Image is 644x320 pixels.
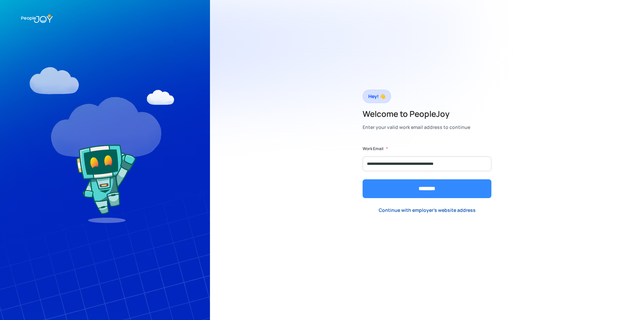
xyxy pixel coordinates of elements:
[363,108,470,119] h2: Welcome to PeopleJoy
[363,145,491,198] form: Form
[363,145,383,152] label: Work Email
[368,92,385,101] div: Hey! 👋
[363,123,470,132] div: Enter your valid work email address to continue
[379,207,476,214] div: Continue with employer's website address
[373,203,481,217] a: Continue with employer's website address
